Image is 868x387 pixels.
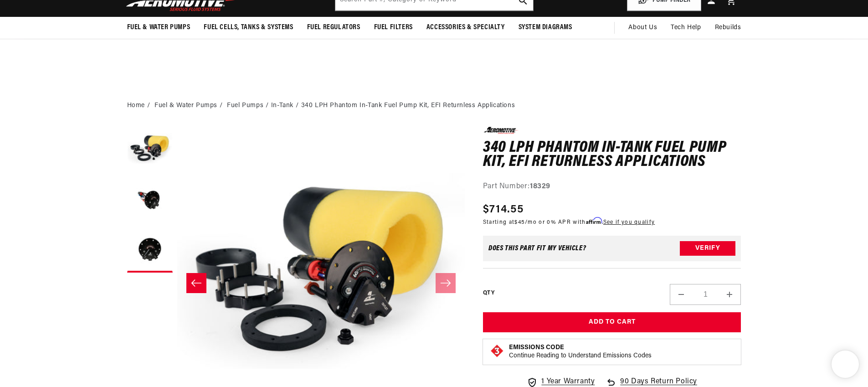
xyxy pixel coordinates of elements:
button: Slide right [436,273,456,293]
strong: 18329 [530,183,550,190]
span: $45 [514,220,525,225]
nav: breadcrumbs [127,101,741,111]
span: Tech Help [671,23,701,33]
a: Fuel & Water Pumps [154,101,217,111]
li: In-Tank [271,101,301,111]
span: Accessories & Specialty [426,23,505,32]
span: Affirm [586,217,602,224]
button: Load image 3 in gallery view [127,227,173,273]
span: Fuel Cells, Tanks & Systems [204,23,293,32]
span: $714.55 [483,201,524,218]
strong: Emissions Code [509,344,564,351]
summary: Accessories & Specialty [420,17,512,38]
div: Part Number: [483,181,741,193]
button: Verify [680,241,735,256]
button: Load image 2 in gallery view [127,177,173,222]
span: Rebuilds [715,23,741,33]
a: Home [127,101,145,111]
li: 340 LPH Phantom In-Tank Fuel Pump Kit, EFI Returnless Applications [301,101,515,111]
summary: Fuel & Water Pumps [120,17,197,38]
p: Starting at /mo or 0% APR with . [483,218,655,227]
summary: Rebuilds [708,17,748,39]
button: Slide left [186,273,206,293]
span: System Diagrams [519,23,572,32]
button: Load image 1 in gallery view [127,127,173,172]
summary: Fuel Regulators [300,17,367,38]
a: See if you qualify - Learn more about Affirm Financing (opens in modal) [603,220,655,225]
h1: 340 LPH Phantom In-Tank Fuel Pump Kit, EFI Returnless Applications [483,141,741,170]
button: Add to Cart [483,312,741,333]
img: Emissions code [490,344,504,358]
summary: Fuel Cells, Tanks & Systems [197,17,300,38]
p: Continue Reading to Understand Emissions Codes [509,352,652,360]
summary: Fuel Filters [367,17,420,38]
span: Fuel Regulators [307,23,360,32]
span: Fuel Filters [374,23,413,32]
a: Fuel Pumps [227,101,263,111]
div: Does This part fit My vehicle? [488,245,586,252]
summary: Tech Help [664,17,708,39]
button: Emissions CodeContinue Reading to Understand Emissions Codes [509,344,652,360]
span: Fuel & Water Pumps [127,23,190,32]
a: About Us [621,17,664,39]
label: QTY [483,289,494,297]
summary: System Diagrams [512,17,579,38]
span: About Us [628,24,657,31]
